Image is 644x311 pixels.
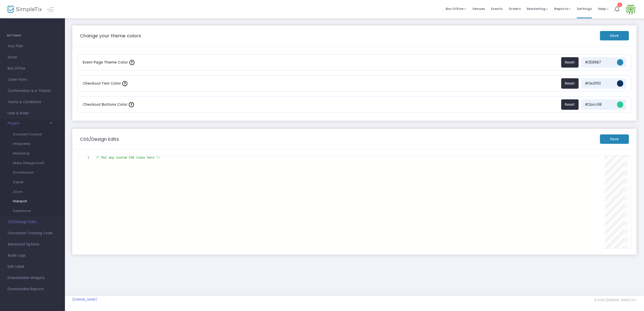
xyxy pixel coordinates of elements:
span: Advanced Options [8,241,57,248]
kendo-colorpicker: #2acc98 [614,101,623,108]
a: Make (Integromat) [9,158,48,168]
a: [DOMAIN_NAME] [72,298,97,302]
span: Help [598,6,608,11]
m-button: Save [600,134,629,144]
span: Conversion Tracking Code [8,230,57,237]
span: Order Form [8,76,57,83]
span: Mailchimp [13,151,30,156]
button: Reset [561,78,579,89]
span: Terms & Conditions [8,99,57,105]
label: Event Page Theme Color [83,58,136,66]
kendo-colorpicker: #0e2f60 [614,80,623,87]
label: Checkout Buttons Color [83,101,135,108]
a: Mailchimp [9,149,48,158]
span: Hubspot [13,199,27,204]
span: Box Office [8,65,57,72]
a: Hubspot [9,196,48,206]
span: Make (Integromat) [13,161,44,165]
a: Constant Contact [9,130,48,139]
span: Zapier [13,180,24,184]
ul: Plugins [9,128,48,217]
span: #2586B7 [584,60,614,65]
span: Salesforce [13,208,31,213]
button: Reset [561,99,579,110]
span: #2acc98 [584,102,614,107]
span: Downloaded Reports [8,286,57,292]
a: Smartwaiver [9,168,48,177]
span: Audit Logs [8,252,57,259]
span: CSS/Design Edits [8,219,57,225]
span: Orders [509,2,521,15]
span: Edit Label [8,263,57,270]
a: Integrately [9,139,48,149]
span: Embeddable Widgets [8,275,57,281]
img: question-mark [129,102,134,107]
span: Venues [472,2,485,15]
span: Store [8,54,57,61]
span: /* Put any custom CSS rules here */ [96,156,160,160]
m-panel-title: CSS/Design Edits [80,136,119,143]
span: Events [491,2,502,15]
span: #0e2f60 [584,81,614,86]
span: Reports [554,6,571,11]
div: 1 [80,155,89,160]
kendo-colorpicker: #2586b7 [614,58,623,66]
img: question-mark [122,81,127,86]
img: question-mark [129,60,134,65]
span: Box Office [446,6,466,11]
m-panel-title: Change your theme colors [80,32,141,39]
span: Zoom [13,189,23,194]
a: Zapier [9,177,48,187]
div: 2 [617,3,622,7]
span: Settings [577,2,592,15]
button: Reset [561,57,579,68]
span: User & Roles [8,110,57,117]
h4: SETTINGS [7,30,58,41]
span: Your Plan [8,43,57,50]
span: Integrately [13,141,31,146]
span: Confirmation & e-Tickets [8,88,57,94]
m-button: Save [600,31,629,40]
span: © 2025 [DOMAIN_NAME] Inc. [594,298,636,302]
a: Zoom [9,187,48,197]
label: Checkout Text Color [83,80,129,87]
span: Marketing [527,6,548,11]
span: Constant Contact [13,132,42,137]
a: Salesforce [9,206,48,216]
span: Smartwaiver [13,170,34,175]
button: Plugins [8,121,51,128]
